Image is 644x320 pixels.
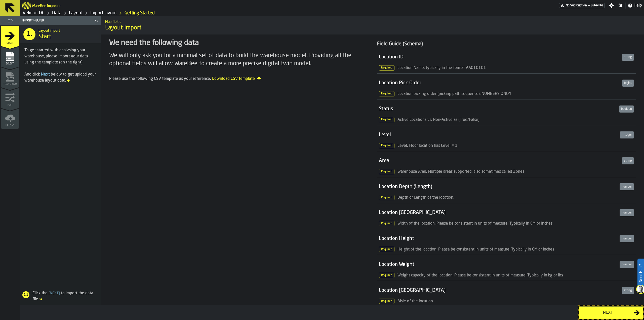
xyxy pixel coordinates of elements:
[38,28,97,33] h2: Sub Title
[21,19,93,22] div: Import Helper
[379,131,618,138] div: Level
[619,105,634,113] div: boolean
[397,118,479,122] span: Active Locations vs. Non-Active as (True/False)
[634,3,642,9] span: Help
[588,4,590,7] span: —
[397,66,486,70] span: Location Name, typically in the format AA010101
[379,80,620,87] div: Location Pick Order
[379,157,620,164] div: Area
[379,105,617,113] div: Status
[607,3,616,8] label: button-toggle-Settings
[59,292,60,295] span: ]
[379,273,394,278] span: Required
[1,109,19,129] li: menu Upload
[566,4,587,7] span: No Subscription
[379,65,394,70] span: Required
[397,273,563,277] span: Weight capacity of the location. Please be consistent in units of measure! Typically in kg or lbs
[559,3,605,8] div: Menu Subscription
[52,10,61,16] a: link-to-/wh/i/f27944ef-e44e-4cb8-aca8-30c52093261f/data
[212,76,261,82] span: Download CSV template
[101,16,644,34] div: title-Layout Import
[24,72,97,84] div: And click below to get upload your warehouse layout data.
[93,18,100,24] label: button-toggle-Close me
[105,19,640,24] h2: Sub Title
[1,42,19,45] span: Start
[582,310,634,316] div: Next
[1,26,19,46] li: menu Start
[379,183,618,190] div: Location Depth (Length)
[397,222,552,226] span: Width of the location. Please be consistent in units of measure! Typically in CM or Inches
[379,261,618,268] div: Location Weight
[109,39,368,48] div: We need the following data
[22,1,31,10] a: logo-header
[69,10,83,16] a: link-to-/wh/i/f27944ef-e44e-4cb8-aca8-30c52093261f/designer
[23,293,29,297] span: 1.1
[379,54,620,61] div: Location ID
[622,157,634,164] div: string
[90,10,117,16] a: link-to-/wh/i/f27944ef-e44e-4cb8-aca8-30c52093261f/import/layout/
[397,299,433,303] span: Aisle of the location
[1,104,19,106] span: Map
[626,3,644,9] label: button-toggle-Help
[379,235,618,242] div: Location Height
[622,54,634,61] div: string
[24,47,97,65] div: To get started with analysing your warehouse, please import your data, using the template (on the...
[622,287,634,294] div: string
[1,17,19,24] label: button-toggle-Toggle Full Menu
[397,247,554,252] span: Height of the location. Please be consistent in units of measure! Typically in CM or Inches
[379,117,394,122] span: Required
[38,33,51,41] span: Start
[1,47,19,67] li: menu Select
[559,3,605,8] a: link-to-/wh/i/f27944ef-e44e-4cb8-aca8-30c52093261f/pricing/
[22,10,332,16] nav: Breadcrumb
[1,67,19,87] li: menu Transform
[379,195,394,200] span: Required
[109,77,211,81] span: Please use the following CSV template as your reference.
[48,292,61,295] span: Next
[622,80,634,87] div: bigint
[1,88,19,108] li: menu Map
[379,247,394,252] span: Required
[620,235,634,242] div: number
[377,41,636,48] div: Field Guide (Schema)
[397,144,458,148] span: Level. Floor location has Level = 1.
[105,24,640,32] span: Layout Import
[620,183,634,190] div: number
[379,287,620,294] div: Location [GEOGRAPHIC_DATA]
[1,83,19,86] span: Transform
[579,306,643,319] button: button-Next
[620,131,634,138] div: integer
[1,124,19,127] span: Upload
[620,261,634,268] div: number
[49,292,50,295] span: [
[20,25,101,43] div: title-Start
[591,4,603,7] span: Subscribe
[109,52,368,68] div: We will only ask you for a minimal set of data to build the warehouse model. Providing all the op...
[41,73,50,77] span: Next
[397,196,454,200] span: Depth or Length of the location.
[23,28,35,40] div: 1.
[125,10,155,16] a: link-to-/wh/i/f27944ef-e44e-4cb8-aca8-30c52093261f/import/layout
[20,290,99,302] div: Click the to import the data file
[379,143,394,148] span: Required
[1,62,19,65] span: Select
[616,3,625,8] label: button-toggle-Notifications
[379,221,394,226] span: Required
[620,209,634,216] div: number
[638,259,643,287] label: Need Help?
[379,209,618,216] div: Location [GEOGRAPHIC_DATA]
[397,92,511,96] span: Location picking order (picking path sequence). NUMBERS ONLY!
[379,169,394,174] span: Required
[32,3,61,8] h2: Sub Title
[212,76,261,82] a: Download CSV template
[23,10,45,16] a: link-to-/wh/i/f27944ef-e44e-4cb8-aca8-30c52093261f
[397,170,524,174] span: Warehouse Area. Multiple areas supported, also sometimes called Zones
[20,16,101,25] header: Import Helper
[379,299,394,304] span: Required
[379,91,394,96] span: Required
